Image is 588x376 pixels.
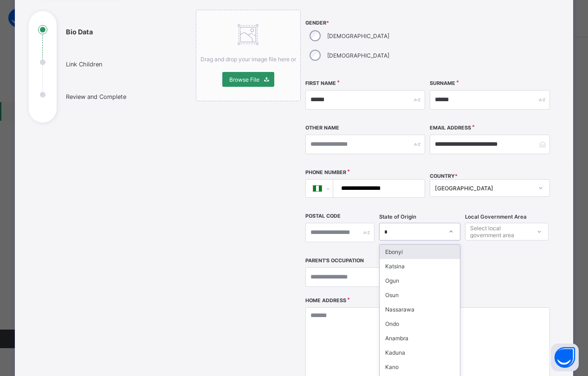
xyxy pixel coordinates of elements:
label: [DEMOGRAPHIC_DATA] [327,32,389,39]
div: Kano [380,360,460,374]
span: Local Government Area [465,214,527,220]
label: Home Address [305,298,346,304]
div: [GEOGRAPHIC_DATA] [435,185,532,192]
div: Katsina [380,259,460,273]
label: Parent's Occupation [305,258,364,264]
label: Phone Number [305,169,346,175]
div: Ebonyi [380,245,460,259]
span: COUNTRY [430,173,458,179]
div: Ogun [380,273,460,288]
label: Surname [430,80,455,86]
div: Anambra [380,331,460,345]
button: Open asap [551,344,579,371]
div: Kaduna [380,345,460,360]
div: Osun [380,288,460,302]
div: Nassarawa [380,302,460,317]
span: Gender [305,20,425,26]
label: First Name [305,80,336,86]
div: Ondo [380,317,460,331]
label: [DEMOGRAPHIC_DATA] [327,52,389,59]
span: State of Origin [379,214,416,220]
div: Select local government area [470,223,530,240]
span: Drag and drop your image file here or [200,56,296,63]
span: Browse File [229,76,259,83]
label: Other Name [305,125,339,131]
div: Drag and drop your image file here orBrowse File [196,10,301,101]
label: Postal Code [305,213,341,219]
label: Email Address [430,125,471,131]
